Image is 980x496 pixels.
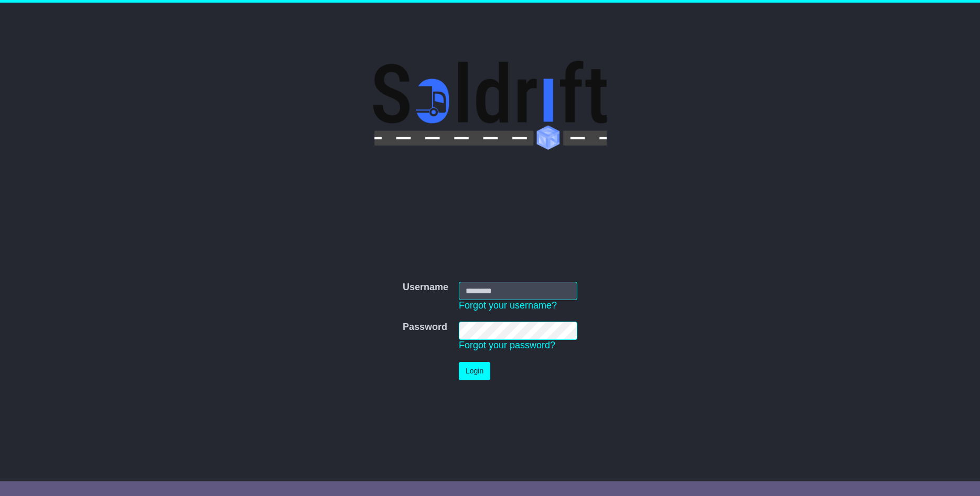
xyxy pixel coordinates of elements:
button: Login [459,362,490,380]
img: Soldrift Pty Ltd [373,61,607,150]
label: Password [403,322,447,333]
label: Username [403,282,448,293]
a: Forgot your username? [459,300,557,311]
a: Forgot your password? [459,340,555,350]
